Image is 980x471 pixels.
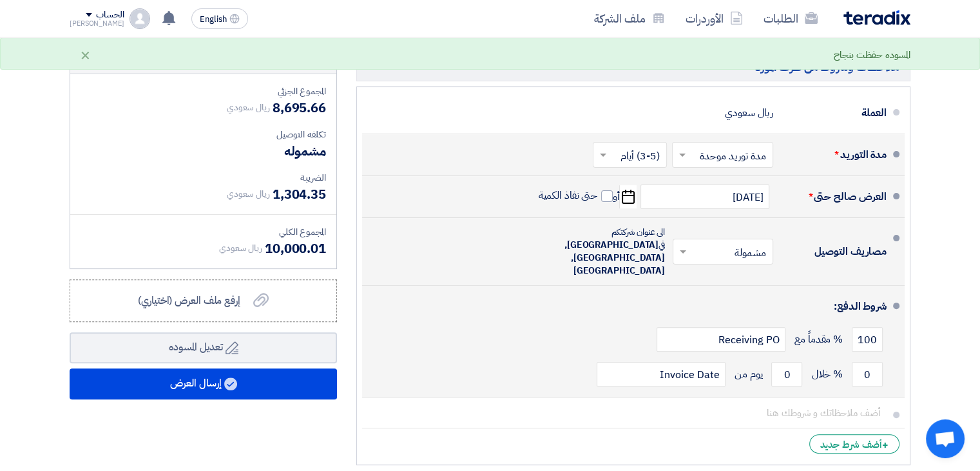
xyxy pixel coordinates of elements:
span: English [200,15,227,24]
div: شروط الدفع: [383,291,887,322]
input: payment-term-2 [597,362,725,386]
a: دردشة مفتوحة [926,419,965,458]
div: المسوده حفظت بنجاح [834,48,910,63]
input: أضف ملاحظاتك و شروطك هنا [372,400,887,425]
span: أو [613,190,620,203]
div: المجموع الجزئي [81,85,326,98]
span: 10,000.01 [265,239,326,258]
div: تكلفه التوصيل [81,128,326,141]
span: إرفع ملف العرض (اختياري) [138,293,240,308]
div: العملة [783,97,887,128]
div: المجموع الكلي [81,225,326,239]
input: payment-term-1 [852,327,883,352]
label: حتى نفاذ الكمية [539,189,613,202]
span: 8,695.66 [273,98,326,117]
span: % مقدماً مع [794,333,843,346]
span: يوم من [735,368,762,381]
div: [PERSON_NAME] [70,20,124,27]
a: الطلبات [753,3,828,34]
img: profile_test.png [130,8,150,29]
span: 1,304.35 [273,185,326,204]
span: ريال سعودي [227,187,270,201]
span: ريال سعودي [219,241,262,255]
a: ملف الشركة [584,3,675,34]
span: ريال سعودي [227,101,270,114]
div: الضريبة [81,171,326,185]
span: [GEOGRAPHIC_DATA], [GEOGRAPHIC_DATA], [GEOGRAPHIC_DATA] [564,238,665,277]
input: payment-term-2 [852,362,883,386]
img: Teradix logo [843,10,910,25]
span: + [882,437,889,453]
span: مشموله [284,141,326,161]
button: إرسال العرض [70,368,337,399]
a: الأوردرات [675,3,753,34]
div: مدة التوريد [783,139,887,170]
input: سنة-شهر-يوم [640,185,769,209]
div: أضف شرط جديد [809,434,899,454]
div: مصاريف التوصيل [783,236,887,267]
button: English [191,8,248,29]
button: تعديل المسوده [70,332,337,363]
input: payment-term-2 [771,362,802,386]
span: % خلال [811,368,843,381]
div: ريال سعودي [725,101,773,125]
input: payment-term-2 [657,327,785,352]
div: × [80,47,91,63]
div: الى عنوان شركتكم في [523,226,665,277]
div: الحساب [96,10,124,21]
div: العرض صالح حتى [783,181,887,212]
